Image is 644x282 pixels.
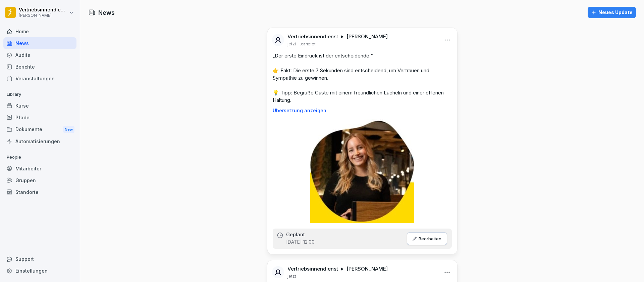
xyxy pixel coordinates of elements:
p: [PERSON_NAME] [346,266,388,272]
p: People [3,152,76,163]
a: Standorte [3,186,76,198]
a: DokumenteNew [3,123,76,136]
h1: News [98,8,115,17]
a: Gruppen [3,174,76,186]
p: [PERSON_NAME] [19,13,68,18]
div: Dokumente [3,123,76,136]
p: [PERSON_NAME] [346,33,388,40]
p: Bearbeitet [300,41,315,47]
p: [DATE] 12:00 [286,239,315,245]
p: jetzt [287,41,296,47]
button: Neues Update [588,7,636,18]
p: Geplant [286,232,305,237]
a: Pfade [3,112,76,123]
p: jetzt [287,274,296,279]
p: Vertriebsinnendienst [287,33,338,40]
p: Vertriebsinnendienst [19,7,68,13]
p: Übersetzung anzeigen [273,108,452,113]
a: Audits [3,49,76,61]
div: Support [3,253,76,265]
img: g2sav21xnkilg2851ekgkkp5.png [310,119,414,223]
div: Neues Update [591,9,633,16]
p: Library [3,89,76,100]
a: News [3,37,76,49]
a: Veranstaltungen [3,73,76,84]
p: Vertriebsinnendienst [287,266,338,272]
a: Home [3,26,76,37]
a: Mitarbeiter [3,163,76,174]
div: New [63,126,74,133]
p: Bearbeiten [419,236,441,241]
a: Kurse [3,100,76,112]
button: Bearbeiten [407,232,447,245]
p: „Der erste Eindruck ist der entscheidende.“ 👉 Fakt: Die erste 7 Sekunden sind entscheidend, um Ve... [273,52,452,104]
a: Berichte [3,61,76,73]
a: Einstellungen [3,265,76,277]
a: Automatisierungen [3,135,76,147]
